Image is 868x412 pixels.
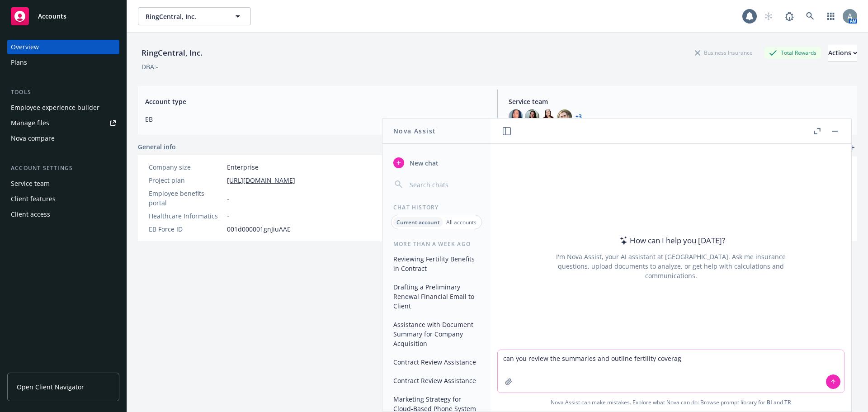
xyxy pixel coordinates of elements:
[7,40,119,54] a: Overview
[408,178,480,191] input: Search chats
[393,126,436,136] h1: Nova Assist
[11,40,39,54] div: Overview
[780,7,798,25] a: Report a Bug
[382,240,491,248] div: More than a week ago
[576,114,582,119] a: +3
[149,175,223,185] div: Project plan
[11,100,99,115] div: Employee experience builder
[801,7,819,25] a: Search
[11,176,50,191] div: Service team
[11,116,49,130] div: Manage files
[7,100,119,115] a: Employee experience builder
[767,398,772,406] a: BI
[759,7,778,25] a: Start snowing
[390,279,483,313] button: Drafting a Preliminary Renewal Financial Email to Client
[142,62,158,71] div: DBA: -
[145,97,486,106] span: Account type
[390,373,483,388] button: Contract Review Assistance
[382,204,491,211] div: Chat History
[138,142,176,152] span: General info
[390,155,483,171] button: New chat
[509,97,850,106] span: Service team
[227,224,291,234] span: 001d000001gnJiuAAE
[227,162,259,172] span: Enterprise
[7,88,119,97] div: Tools
[446,218,476,226] p: All accounts
[149,211,223,221] div: Healthcare Informatics
[11,131,55,146] div: Nova compare
[494,393,848,412] span: Nova Assist can make mistakes. Explore what Nova can do: Browse prompt library for and
[149,162,223,172] div: Company size
[38,13,66,20] span: Accounts
[617,235,725,246] div: How can I help you [DATE]?
[525,109,539,124] img: photo
[7,116,119,130] a: Manage files
[690,47,757,58] div: Business Insurance
[11,207,50,222] div: Client access
[396,218,440,226] p: Current account
[557,109,572,124] img: photo
[11,192,56,206] div: Client features
[846,142,857,153] a: add
[544,252,798,280] div: I'm Nova Assist, your AI assistant at [GEOGRAPHIC_DATA]. Ask me insurance questions, upload docum...
[149,189,223,208] div: Employee benefits portal
[7,207,119,222] a: Client access
[843,9,857,24] img: photo
[408,158,439,168] span: New chat
[541,109,556,124] img: photo
[764,47,821,58] div: Total Rewards
[149,224,223,234] div: EB Force ID
[7,4,119,29] a: Accounts
[7,131,119,146] a: Nova compare
[7,176,119,191] a: Service team
[227,175,295,185] a: [URL][DOMAIN_NAME]
[7,192,119,206] a: Client features
[17,382,84,392] span: Open Client Navigator
[146,12,224,21] span: RingCentral, Inc.
[828,44,857,62] div: Actions
[227,194,229,203] span: -
[7,55,119,70] a: Plans
[390,317,483,351] button: Assistance with Document Summary for Company Acquisition
[784,398,791,406] a: TR
[138,47,206,59] div: RingCentral, Inc.
[7,164,119,173] div: Account settings
[390,251,483,276] button: Reviewing Fertility Benefits in Contract
[828,44,857,62] button: Actions
[138,7,251,25] button: RingCentral, Inc.
[145,114,486,124] span: EB
[390,355,483,369] button: Contract Review Assistance
[227,211,229,221] span: -
[509,109,523,124] img: photo
[11,55,27,70] div: Plans
[822,7,840,25] a: Switch app
[498,350,844,393] textarea: can you review the summaries and outline fertility covera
